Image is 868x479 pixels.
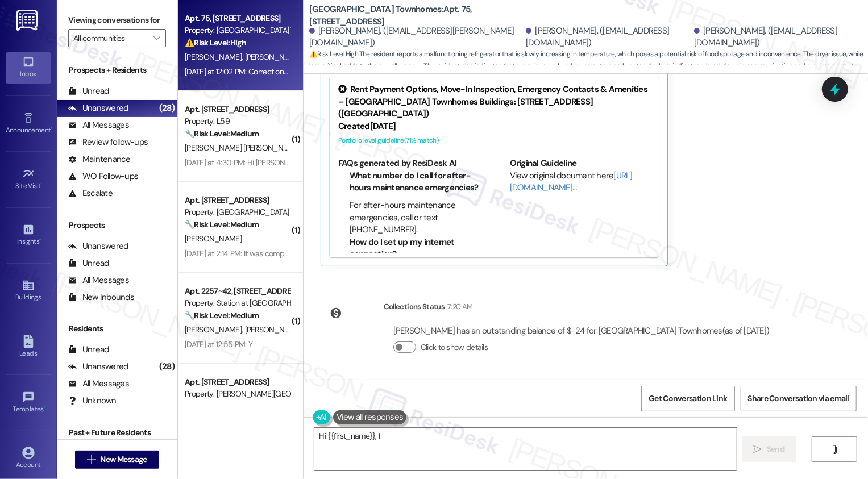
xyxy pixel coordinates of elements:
button: New Message [75,451,159,469]
div: All Messages [68,119,129,131]
div: Property: [GEOGRAPHIC_DATA] Townhomes [185,24,290,36]
i:  [754,445,762,454]
div: Escalate [68,188,113,199]
label: Viewing conversations for [68,11,166,29]
div: Unread [68,85,109,97]
div: [PERSON_NAME]. ([EMAIL_ADDRESS][PERSON_NAME][DOMAIN_NAME]) [309,25,523,49]
div: Unanswered [68,102,128,114]
span: Get Conversation Link [649,393,727,405]
div: Unread [68,344,109,356]
div: Property: [PERSON_NAME][GEOGRAPHIC_DATA] [185,388,290,400]
a: Inbox [6,52,51,83]
span: Share Conversation via email [748,393,849,405]
li: For after-hours maintenance emergencies, call or text [PHONE_NUMBER]. [350,199,479,236]
div: [DATE] at 12:55 PM: Y [185,339,252,349]
div: All Messages [68,274,129,286]
b: [GEOGRAPHIC_DATA] Townhomes: Apt. 75, [STREET_ADDRESS] [309,3,537,28]
div: Collections Status [384,301,445,313]
strong: ⚠️ Risk Level: High [185,38,246,48]
a: Account [6,443,51,474]
span: • [41,180,43,188]
div: Apt. 2257~42, [STREET_ADDRESS] [185,285,290,297]
div: Past + Future Residents [57,427,177,439]
span: [PERSON_NAME] [185,324,245,335]
strong: ⚠️ Risk Level: High [309,49,358,59]
b: FAQs generated by ResiDesk AI [338,157,456,169]
button: Send [742,436,797,462]
div: Property: [GEOGRAPHIC_DATA] [185,206,290,218]
strong: 🔧 Risk Level: Medium [185,128,259,139]
div: Apt. [STREET_ADDRESS] [185,194,290,206]
div: 7:20 AM [445,301,472,313]
div: Apt. 75, [STREET_ADDRESS] [185,13,290,24]
div: (28) [156,99,177,117]
span: • [39,236,41,244]
button: Share Conversation via email [741,386,857,411]
div: Created [DATE] [338,120,650,132]
div: All Messages [68,378,129,390]
div: Unread [68,257,109,269]
div: Unknown [68,395,117,407]
div: [PERSON_NAME]. ([EMAIL_ADDRESS][DOMAIN_NAME]) [694,25,859,49]
div: [PERSON_NAME]. ([EMAIL_ADDRESS][DOMAIN_NAME]) [526,25,691,49]
a: Buildings [6,276,51,306]
span: [PERSON_NAME] [244,52,305,62]
div: [PERSON_NAME] has an outstanding balance of $-24 for [GEOGRAPHIC_DATA] Townhomes (as of [DATE]) [393,325,770,337]
div: Apt. [STREET_ADDRESS] [185,103,290,115]
i:  [87,455,95,464]
div: Property: L59 [185,115,290,127]
span: [PERSON_NAME] [185,234,242,244]
div: New Inbounds [68,291,134,303]
div: [DATE] at 4:30 PM: Hi [PERSON_NAME] yes everything was completed [185,157,416,168]
span: • [44,403,45,411]
li: What number do I call for after-hours maintenance emergencies? [350,170,479,194]
li: How do I set up my internet connection? [350,236,479,261]
span: [PERSON_NAME] [PERSON_NAME] [185,143,300,153]
div: Prospects + Residents [57,64,177,76]
div: Apt. [STREET_ADDRESS] [185,376,290,388]
input: All communities [73,29,148,47]
span: Send [767,443,784,455]
i:  [153,34,160,43]
span: : The resident reports a malfunctioning refrigerator that is slowly increasing in temperature, wh... [309,48,868,85]
strong: 🔧 Risk Level: Medium [185,219,259,230]
a: Insights • [6,220,51,251]
span: [PERSON_NAME] [244,324,301,335]
i:  [830,445,839,454]
a: Leads [6,332,51,363]
div: Residents [57,323,177,335]
div: Maintenance [68,153,131,165]
strong: 🔧 Risk Level: Medium [185,310,259,320]
div: Portfolio level guideline ( 71 % match) [338,135,650,147]
div: View original document here [510,170,650,194]
span: • [51,124,52,132]
a: Site Visit • [6,164,51,195]
div: Unanswered [68,240,128,252]
div: (28) [156,358,177,376]
a: [URL][DOMAIN_NAME]… [510,170,633,193]
div: Review follow-ups [68,136,148,148]
div: WO Follow-ups [68,170,138,182]
div: Rent Payment Options, Move-In Inspection, Emergency Contacts & Amenities – [GEOGRAPHIC_DATA] Town... [338,84,650,120]
div: Property: Station at [GEOGRAPHIC_DATA][PERSON_NAME] [185,297,290,309]
button: Get Conversation Link [641,386,734,411]
b: Original Guideline [510,157,577,169]
label: Click to show details [421,341,488,353]
a: Templates • [6,388,51,418]
div: Prospects [57,219,177,231]
span: New Message [100,453,147,465]
div: Unanswered [68,361,128,373]
span: [PERSON_NAME] [185,52,245,62]
div: [DATE] at 2:14 PM: It was completed. The screen door kept getting stuck after being put on, but m... [185,248,609,259]
textarea: Hey {{first_name}}, I understand you've already spoken with [PERSON_NAME] about the dryer and fri... [314,428,737,470]
img: ResiDesk Logo [16,10,40,31]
